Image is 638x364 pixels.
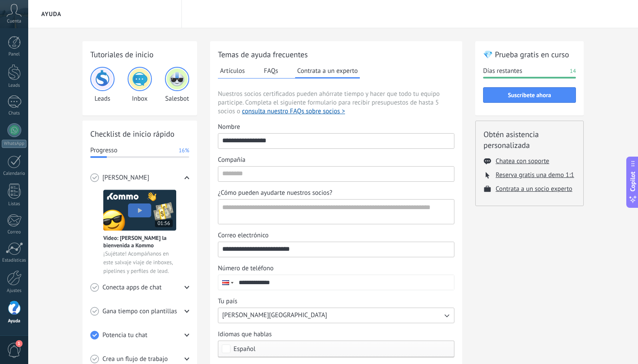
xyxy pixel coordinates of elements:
[2,288,27,294] div: Ajustes
[2,318,27,324] div: Ayuda
[218,231,269,240] span: Correo electrónico
[7,19,21,24] span: Cuenta
[218,49,454,60] h2: Temas de ayuda frecuentes
[233,346,256,352] span: Español
[218,330,272,339] span: Idiomas que hablas
[218,200,452,224] textarea: ¿Cómo pueden ayudarte nuestros socios?
[483,67,522,75] span: Días restantes
[90,146,117,155] span: Progresso
[496,185,572,193] button: Contrata a un socio experto
[2,52,27,57] div: Panel
[218,167,454,180] input: Compañía
[102,307,177,316] span: Gana tiempo con plantillas
[102,283,161,292] span: Conecta apps de chat
[218,123,240,131] span: Nombre
[102,174,149,182] span: [PERSON_NAME]
[218,275,235,290] div: Costa Rica: + 506
[90,49,189,60] h2: Tutoriales de inicio
[179,146,189,155] span: 16%
[2,140,26,148] div: WhatsApp
[103,234,176,249] span: Vídeo: [PERSON_NAME] la bienvenida a Kommo
[508,92,551,98] span: Suscríbete ahora
[218,134,454,148] input: Nombre
[218,264,273,273] span: Número de teléfono
[483,87,576,103] button: Suscríbete ahora
[496,157,549,165] button: Chatea con soporte
[242,107,345,116] button: consulta nuestro FAQs sobre socios >
[262,64,280,77] button: FAQs
[218,297,237,306] span: Tu país
[90,67,115,103] div: Leads
[570,67,576,75] span: 14
[295,64,360,79] button: Contrata a un experto
[483,49,576,60] h2: 💎 Prueba gratis en curso
[628,171,637,191] span: Copilot
[218,64,247,77] button: Artículos
[2,201,27,207] div: Listas
[218,189,332,197] span: ¿Cómo pueden ayudarte nuestros socios?
[235,275,454,290] input: Número de teléfono
[218,156,245,164] span: Compañía
[90,128,189,139] h2: Checklist de inicio rápido
[218,308,454,323] button: Tu país
[496,171,574,179] button: Reserva gratis una demo 1:1
[16,340,23,347] span: 1
[2,171,27,177] div: Calendario
[218,242,454,256] input: Correo electrónico
[128,67,152,103] div: Inbox
[483,129,576,151] h2: Obtén asistencia personalizada
[103,249,176,275] span: ¡Sujétate! Acompáñanos en este salvaje viaje de inboxes, pipelines y perfiles de lead.
[102,331,148,340] span: Potencia tu chat
[218,90,454,116] span: Nuestros socios certificados pueden ahórrate tiempo y hacer que todo tu equipo participe. Complet...
[2,111,27,116] div: Chats
[2,83,27,89] div: Leads
[2,230,27,235] div: Correo
[2,258,27,263] div: Estadísticas
[165,67,189,103] div: Salesbot
[102,355,168,364] span: Crea un flujo de trabajo
[103,190,176,231] img: Meet video
[222,311,327,320] span: [PERSON_NAME][GEOGRAPHIC_DATA]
